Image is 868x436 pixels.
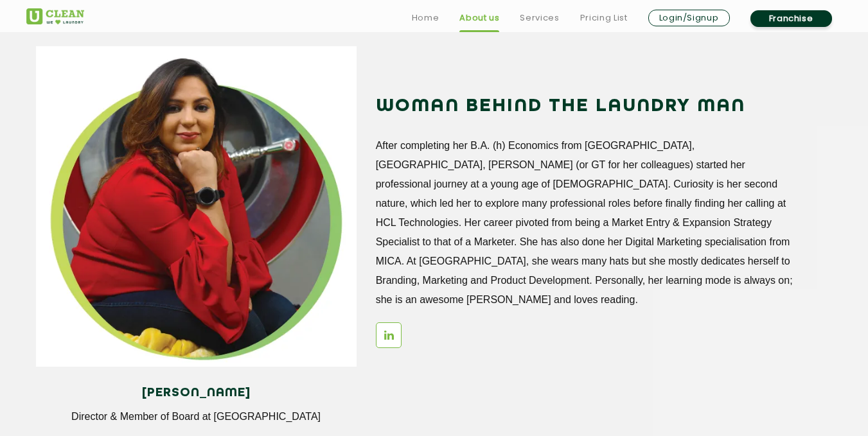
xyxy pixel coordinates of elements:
[46,411,347,423] p: Director & Member of Board at [GEOGRAPHIC_DATA]
[26,8,84,24] img: UClean Laundry and Dry Cleaning
[648,10,730,26] a: Login/Signup
[46,386,347,400] h4: [PERSON_NAME]
[580,10,628,26] a: Pricing List
[36,46,357,367] img: Gunjan_11zon.webp
[459,10,499,26] a: About us
[376,136,801,310] p: After completing her B.A. (h) Economics from [GEOGRAPHIC_DATA], [GEOGRAPHIC_DATA], [PERSON_NAME] ...
[376,91,801,122] h2: WOMAN BEHIND THE LAUNDRY MAN
[750,10,832,27] a: Franchise
[520,10,559,26] a: Services
[412,10,439,26] a: Home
